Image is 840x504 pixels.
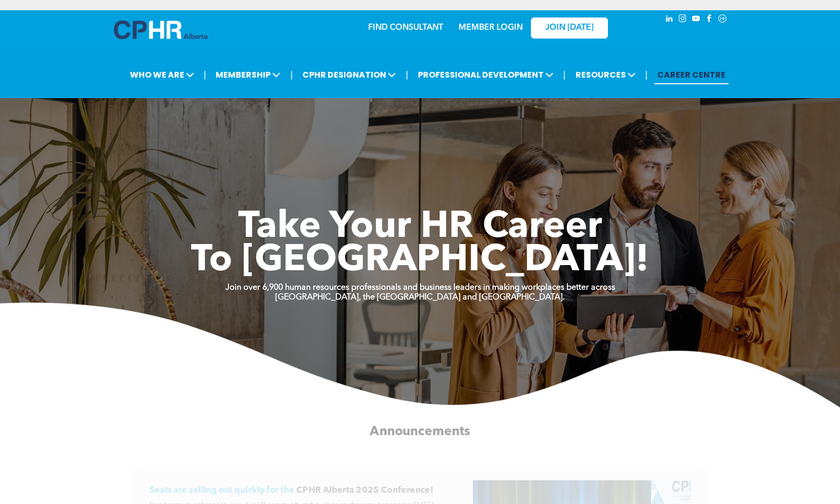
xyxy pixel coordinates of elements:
[290,64,293,85] li: |
[654,65,729,84] a: CAREER CENTRE
[406,64,408,85] li: |
[238,209,602,246] span: Take Your HR Career
[204,64,206,85] li: |
[191,242,649,279] span: To [GEOGRAPHIC_DATA]!
[717,13,728,27] a: Social network
[563,64,566,85] li: |
[114,21,207,39] img: A blue and white logo for cp alberta
[703,13,715,27] a: facebook
[296,486,433,495] span: CPHR Alberta 2025 Conference!
[370,425,470,438] span: Announcements
[545,23,594,33] span: JOIN [DATE]
[531,17,608,39] a: JOIN [DATE]
[690,13,701,27] a: youtube
[149,486,295,495] span: Seats are selling out quickly for the
[368,24,443,32] a: FIND CONSULTANT
[645,64,648,85] li: |
[572,65,639,84] span: RESOURCES
[127,65,197,84] span: WHO WE ARE
[677,13,688,27] a: instagram
[275,293,565,302] strong: [GEOGRAPHIC_DATA], the [GEOGRAPHIC_DATA] and [GEOGRAPHIC_DATA].
[213,65,283,84] span: MEMBERSHIP
[299,65,399,84] span: CPHR DESIGNATION
[225,284,615,292] strong: Join over 6,900 human resources professionals and business leaders in making workplaces better ac...
[415,65,557,84] span: PROFESSIONAL DEVELOPMENT
[459,24,523,32] a: MEMBER LOGIN
[663,13,675,27] a: linkedin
